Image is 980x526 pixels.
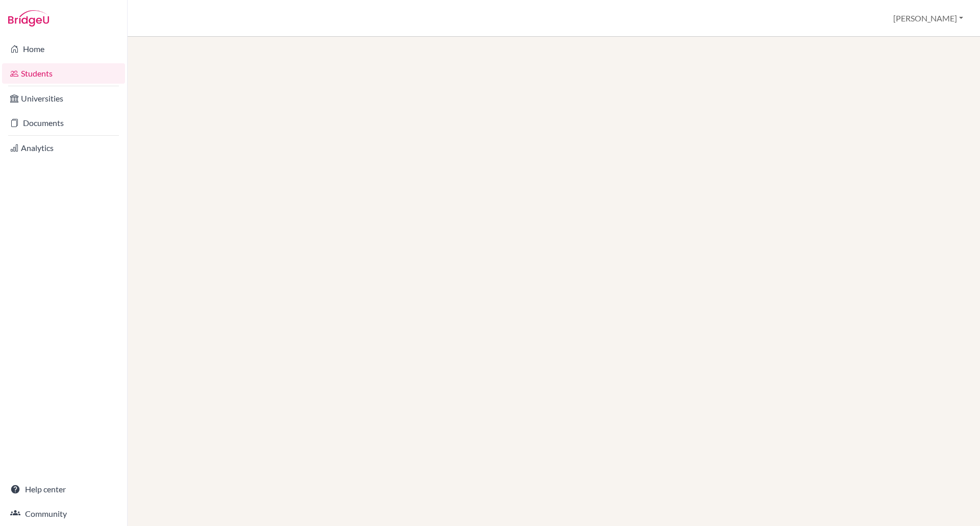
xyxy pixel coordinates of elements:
[2,63,125,84] a: Students
[2,479,125,499] a: Help center
[2,88,125,109] a: Universities
[8,10,49,27] img: Bridge-U
[2,138,125,158] a: Analytics
[2,39,125,59] a: Home
[2,113,125,133] a: Documents
[2,504,125,524] a: Community
[889,9,968,28] button: [PERSON_NAME]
